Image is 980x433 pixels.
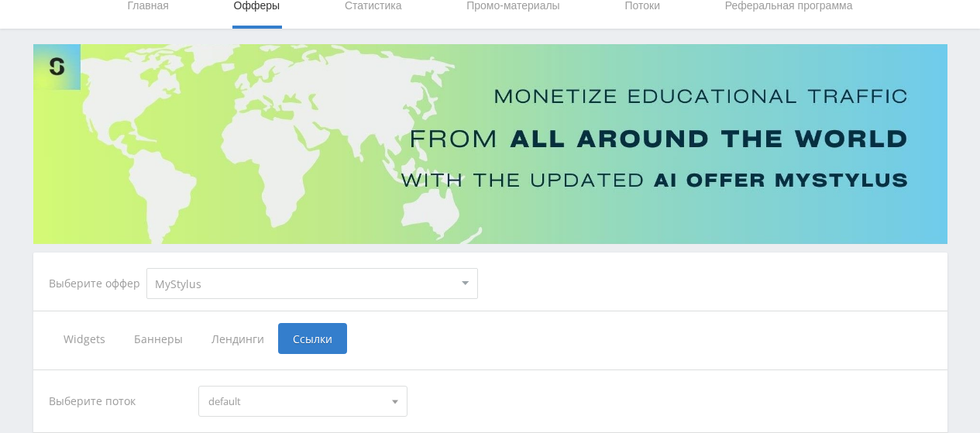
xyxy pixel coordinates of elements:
span: Ссылки [278,323,347,354]
div: Выберите поток [49,386,184,417]
img: Banner [33,44,947,244]
span: default [208,387,383,416]
div: Выберите оффер [49,277,146,290]
span: Widgets [49,323,119,354]
span: Лендинги [197,323,278,354]
span: Баннеры [119,323,197,354]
